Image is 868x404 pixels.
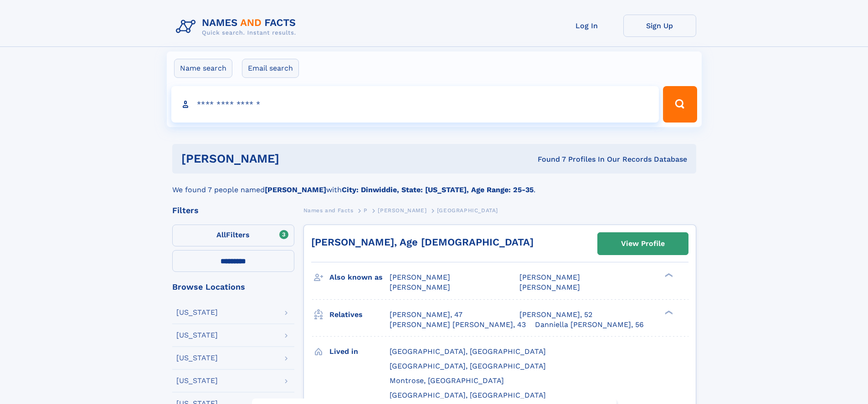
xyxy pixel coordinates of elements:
[390,347,546,356] span: [GEOGRAPHIC_DATA], [GEOGRAPHIC_DATA]
[550,15,623,37] a: Log In
[663,272,673,278] div: ❯
[342,185,534,194] b: City: Dinwiddie, State: [US_STATE], Age Range: 25-35
[364,207,368,214] span: P
[364,205,368,216] a: P
[390,283,450,291] span: [PERSON_NAME]
[598,233,688,255] a: View Profile
[181,153,409,164] h1: [PERSON_NAME]
[663,309,673,315] div: ❯
[176,354,218,362] div: [US_STATE]
[621,233,665,254] div: View Profile
[378,205,426,216] a: [PERSON_NAME]
[390,362,546,370] span: [GEOGRAPHIC_DATA], [GEOGRAPHIC_DATA]
[390,376,504,385] span: Montrose, [GEOGRAPHIC_DATA]
[519,273,580,281] span: [PERSON_NAME]
[242,59,299,78] label: Email search
[176,309,218,316] div: [US_STATE]
[329,344,390,359] h3: Lived in
[663,86,697,123] button: Search Button
[390,391,546,399] span: [GEOGRAPHIC_DATA], [GEOGRAPHIC_DATA]
[311,236,534,248] a: [PERSON_NAME], Age [DEMOGRAPHIC_DATA]
[174,59,232,78] label: Name search
[265,185,326,194] b: [PERSON_NAME]
[329,270,390,285] h3: Also known as
[378,207,426,214] span: [PERSON_NAME]
[390,273,450,281] span: [PERSON_NAME]
[172,225,294,246] label: Filters
[171,86,659,123] input: search input
[176,332,218,339] div: [US_STATE]
[172,15,303,39] img: Logo Names and Facts
[390,320,526,330] a: [PERSON_NAME] [PERSON_NAME], 43
[216,230,226,239] span: All
[390,310,462,320] a: [PERSON_NAME], 47
[176,377,218,384] div: [US_STATE]
[303,205,354,216] a: Names and Facts
[408,154,687,164] div: Found 7 Profiles In Our Records Database
[623,15,696,37] a: Sign Up
[172,283,294,291] div: Browse Locations
[172,174,696,195] div: We found 7 people named with .
[437,207,498,214] span: [GEOGRAPHIC_DATA]
[519,283,580,291] span: [PERSON_NAME]
[535,320,644,330] a: Danniella [PERSON_NAME], 56
[172,206,294,215] div: Filters
[329,307,390,322] h3: Relatives
[519,310,592,320] a: [PERSON_NAME], 52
